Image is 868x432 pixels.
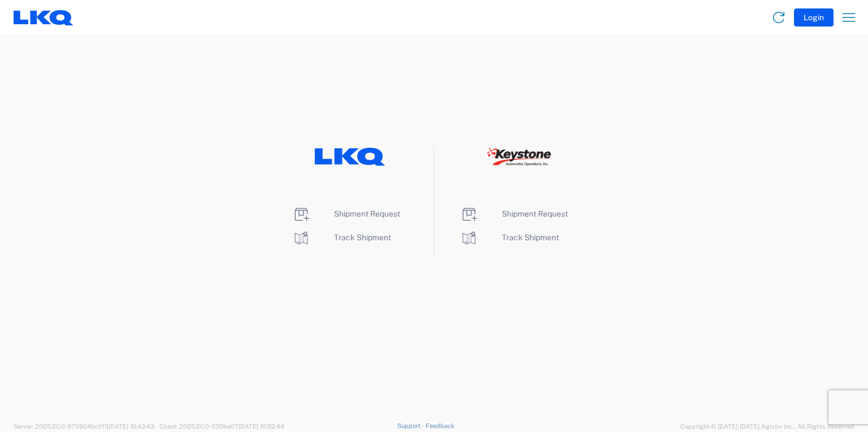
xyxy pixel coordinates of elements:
span: Track Shipment [502,233,559,242]
span: Copyright © [DATE]-[DATE] Agistix Inc., All Rights Reserved [680,421,854,431]
span: Client: 2025.20.0-035ba07 [159,423,284,430]
a: Feedback [426,422,454,429]
span: Shipment Request [502,209,568,218]
a: Track Shipment [460,233,559,242]
span: [DATE] 10:52:44 [238,423,284,430]
a: Support [397,422,426,429]
span: [DATE] 10:43:43 [108,423,154,430]
span: Server: 2025.20.0-970904bc0f3 [14,423,154,430]
span: Shipment Request [334,209,400,218]
a: Shipment Request [292,209,400,218]
span: Track Shipment [334,233,391,242]
a: Shipment Request [460,209,568,218]
button: Login [794,8,834,27]
a: Track Shipment [292,233,391,242]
